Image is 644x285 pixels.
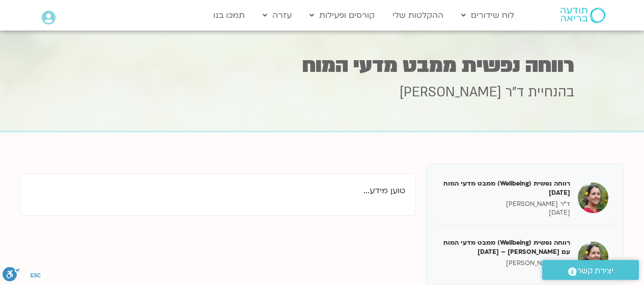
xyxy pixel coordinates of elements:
span: יצירת קשר [577,264,613,278]
img: תודעה בריאה [561,8,605,23]
a: עזרה [258,6,297,25]
p: [DATE] [442,209,570,217]
a: יצירת קשר [542,260,639,280]
a: ההקלטות שלי [387,6,449,25]
img: רווחה נפשית (Wellbeing) ממבט מדעי המוח 31/01/25 [578,183,608,213]
h5: רווחה נפשית (Wellbeing) ממבט מדעי המוח [DATE] [442,179,570,197]
img: רווחה נפשית (Wellbeing) ממבט מדעי המוח עם נועה אלבלדה – 07/02/25 [578,242,608,272]
p: ד"ר [PERSON_NAME] [442,200,570,209]
p: טוען מידע... [31,184,405,198]
span: בהנחיית [528,83,574,101]
a: קורסים ופעילות [304,6,380,25]
p: ד"ר [PERSON_NAME] [442,259,570,268]
p: [DATE] [442,268,570,276]
h1: רווחה נפשית ממבט מדעי המוח [70,56,574,75]
a: לוח שידורים [456,6,519,25]
a: תמכו בנו [208,6,250,25]
h5: רווחה נפשית (Wellbeing) ממבט מדעי המוח עם [PERSON_NAME] – [DATE] [442,238,570,256]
